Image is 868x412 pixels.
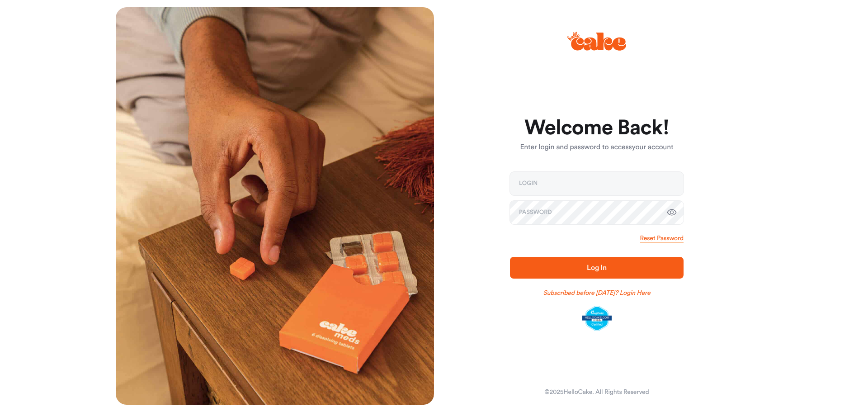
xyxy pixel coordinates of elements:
[544,388,649,397] div: © 2025 HelloCake. All Rights Reserved
[587,264,607,271] span: Log In
[543,289,651,298] a: Subscribed before [DATE]? Login Here
[640,234,684,243] a: Reset Password
[582,306,612,331] img: legit-script-certified.png
[510,142,684,153] p: Enter login and password to access your account
[510,257,684,279] button: Log In
[510,117,684,139] h1: Welcome Back!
